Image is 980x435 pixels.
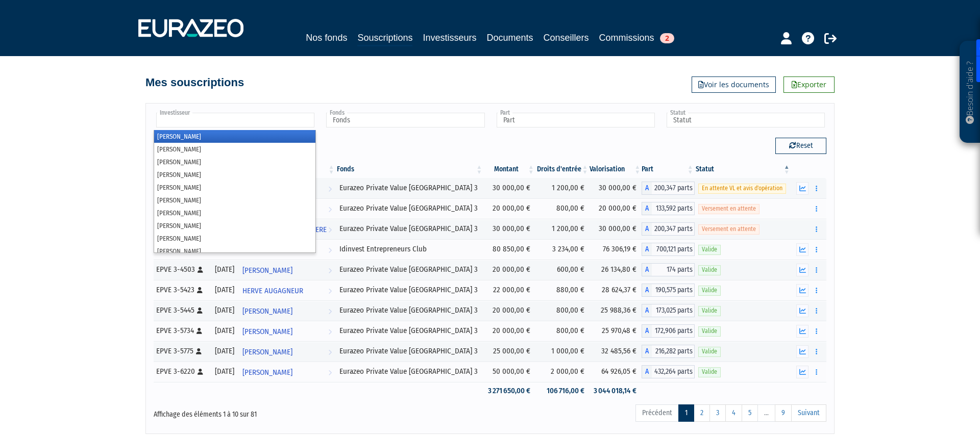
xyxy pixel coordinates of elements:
[156,264,208,275] div: EPVE 3-4503
[156,366,208,377] div: EPVE 3-6220
[198,369,203,375] i: [Français] Personne physique
[154,245,315,258] li: [PERSON_NAME]
[535,219,590,239] td: 1 200,00 €
[198,267,203,273] i: [Français] Personne physique
[590,178,642,198] td: 30 000,00 €
[483,198,535,219] td: 20 000,00 €
[238,280,336,300] a: HERVE AUGAGNEUR
[154,207,315,219] li: [PERSON_NAME]
[483,300,535,321] td: 20 000,00 €
[642,243,695,256] div: A - Idinvest Entrepreneurs Club
[535,382,590,400] td: 106 716,00 €
[483,178,535,198] td: 30 000,00 €
[197,328,202,334] i: [Français] Personne physique
[339,325,480,336] div: Eurazeo Private Value [GEOGRAPHIC_DATA] 3
[698,265,721,275] span: Valide
[483,260,535,280] td: 20 000,00 €
[964,46,976,138] p: Besoin d'aide ?
[642,222,695,236] div: A - Eurazeo Private Value Europe 3
[339,305,480,316] div: Eurazeo Private Value [GEOGRAPHIC_DATA] 3
[652,222,695,236] span: 200,347 parts
[698,326,721,336] span: Valide
[642,304,652,317] span: A
[642,365,695,378] div: A - Eurazeo Private Value Europe 3
[242,261,292,280] span: [PERSON_NAME]
[242,322,292,341] span: [PERSON_NAME]
[642,222,652,236] span: A
[642,284,695,297] div: A - Eurazeo Private Value Europe 3
[339,264,480,275] div: Eurazeo Private Value [GEOGRAPHIC_DATA] 3
[535,280,590,300] td: 880,00 €
[339,366,480,377] div: Eurazeo Private Value [GEOGRAPHIC_DATA] 3
[215,285,235,295] div: [DATE]
[328,200,332,219] i: Voir l'investisseur
[652,202,695,215] span: 133,592 parts
[694,404,710,422] a: 2
[535,161,590,178] th: Droits d'entrée: activer pour trier la colonne par ordre croissant
[590,300,642,321] td: 25 988,36 €
[709,404,726,422] a: 3
[535,321,590,341] td: 800,00 €
[590,280,642,300] td: 28 624,37 €
[238,321,336,341] a: [PERSON_NAME]
[238,362,336,382] a: [PERSON_NAME]
[783,76,835,93] a: Exporter
[197,308,203,314] i: [Français] Personne physique
[642,161,695,178] th: Part: activer pour trier la colonne par ordre croissant
[642,263,695,276] div: A - Eurazeo Private Value Europe 3
[652,243,695,256] span: 700,121 parts
[154,156,315,168] li: [PERSON_NAME]
[328,180,332,198] i: Voir l'investisseur
[328,302,332,321] i: Voir l'investisseur
[642,182,652,195] span: A
[154,403,425,420] div: Affichage des éléments 1 à 10 sur 81
[145,76,244,89] h4: Mes souscriptions
[156,285,208,295] div: EPVE 3-5423
[535,260,590,280] td: 600,00 €
[692,76,776,93] a: Voir les documents
[642,284,652,297] span: A
[154,232,315,245] li: [PERSON_NAME]
[339,285,480,295] div: Eurazeo Private Value [GEOGRAPHIC_DATA] 3
[698,204,759,214] span: Versement en attente
[725,404,742,422] a: 4
[652,182,695,195] span: 200,347 parts
[535,341,590,362] td: 1 000,00 €
[590,260,642,280] td: 26 134,80 €
[339,203,480,214] div: Eurazeo Private Value [GEOGRAPHIC_DATA] 3
[154,181,315,194] li: [PERSON_NAME]
[487,31,533,45] a: Documents
[535,198,590,219] td: 800,00 €
[642,304,695,317] div: A - Eurazeo Private Value Europe 3
[154,143,315,156] li: [PERSON_NAME]
[328,241,332,260] i: Voir l'investisseur
[336,161,484,178] th: Fonds: activer pour trier la colonne par ordre croissant
[328,322,332,341] i: Voir l'investisseur
[652,304,695,317] span: 173,025 parts
[215,264,235,275] div: [DATE]
[339,223,480,234] div: Eurazeo Private Value [GEOGRAPHIC_DATA] 3
[156,325,208,336] div: EPVE 3-5734
[698,184,786,193] span: En attente VL et avis d'opération
[156,305,208,316] div: EPVE 3-5445
[483,280,535,300] td: 22 000,00 €
[357,31,412,46] a: Souscriptions
[652,324,695,338] span: 172,906 parts
[698,347,721,356] span: Valide
[775,138,826,154] button: Reset
[642,182,695,195] div: A - Eurazeo Private Value Europe 3
[642,202,652,215] span: A
[775,404,792,422] a: 9
[215,325,235,336] div: [DATE]
[642,263,652,276] span: A
[238,260,336,280] a: [PERSON_NAME]
[660,33,674,43] span: 2
[642,324,695,338] div: A - Eurazeo Private Value Europe 3
[154,194,315,207] li: [PERSON_NAME]
[483,161,535,178] th: Montant: activer pour trier la colonne par ordre croissant
[154,130,315,143] li: [PERSON_NAME]
[590,219,642,239] td: 30 000,00 €
[306,31,347,45] a: Nos fonds
[590,382,642,400] td: 3 044 018,14 €
[535,178,590,198] td: 1 200,00 €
